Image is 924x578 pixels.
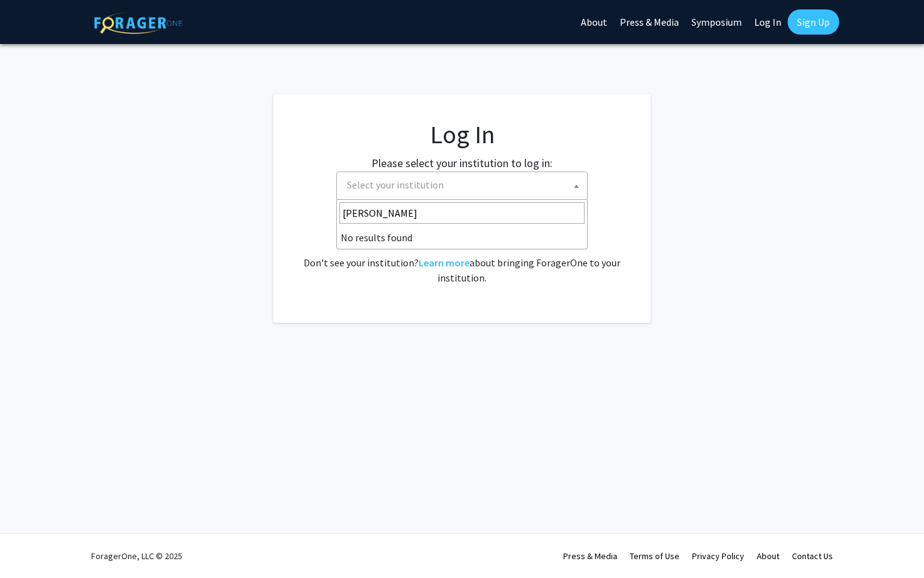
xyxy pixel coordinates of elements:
input: Search [339,202,585,224]
span: Select your institution [336,172,588,200]
li: No results found [337,226,587,249]
a: Terms of Use [630,550,679,562]
label: Please select your institution to log in: [371,155,553,172]
span: Select your institution [342,172,587,198]
h1: Log In [299,119,625,150]
a: Sign Up [788,9,839,35]
div: No account? . Don't see your institution? about bringing ForagerOne to your institution. [299,225,625,285]
a: Press & Media [563,550,617,562]
div: ForagerOne, LLC © 2025 [91,534,182,578]
span: Select your institution [347,178,444,191]
iframe: Chat [9,521,53,569]
a: About [757,550,779,562]
a: Privacy Policy [692,550,744,562]
img: ForagerOne Logo [94,12,182,34]
a: Contact Us [792,550,833,562]
a: Learn more about bringing ForagerOne to your institution [419,256,470,269]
